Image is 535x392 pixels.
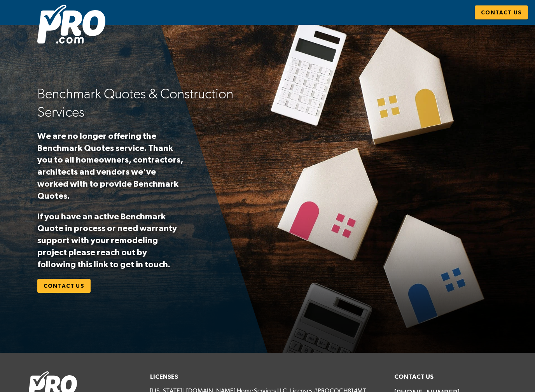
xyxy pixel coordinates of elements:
h6: Contact Us [394,371,507,382]
p: We are no longer offering the Benchmark Quotes service. Thank you to all homeowners, contractors,... [37,130,187,202]
span: Contact Us [44,281,84,291]
p: If you have an active Benchmark Quote in process or need warranty support with your remodeling pr... [37,210,187,270]
a: Contact Us [37,279,91,293]
img: Pro.com logo [37,5,105,44]
h2: Benchmark Quotes & Construction Services [37,85,261,121]
a: Contact Us [475,5,528,20]
span: Contact Us [481,8,522,17]
h6: Licenses [150,371,385,382]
